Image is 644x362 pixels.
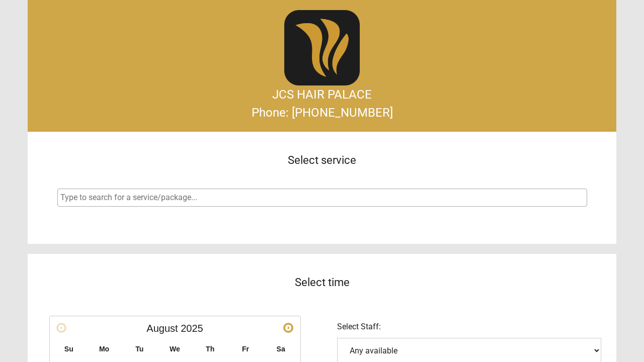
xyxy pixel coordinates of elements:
[146,323,178,334] span: August
[283,323,293,333] a: Next
[38,85,606,104] div: JCS HAIR PALACE
[38,104,606,122] div: Phone: [PHONE_NUMBER]
[277,345,285,353] span: Saturday
[206,345,214,353] span: Thursday
[28,254,616,311] div: Select time
[242,345,249,353] span: Friday
[99,345,109,353] span: Monday
[135,345,143,353] span: Tuesday
[28,132,616,189] div: Select service
[284,10,360,85] img: Business logo
[181,323,203,334] span: 2025
[284,324,292,332] span: Next
[64,345,73,353] span: Sunday
[60,192,587,204] input: Type to search for a service/package...
[170,345,180,353] span: Wednesday
[337,322,381,331] span: Select Staff:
